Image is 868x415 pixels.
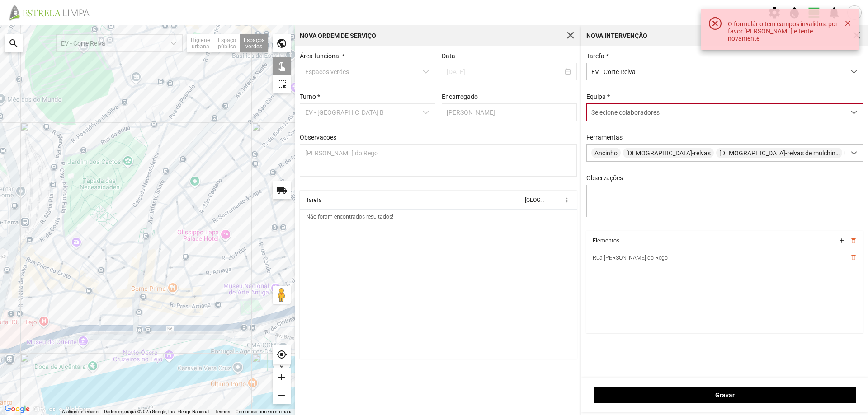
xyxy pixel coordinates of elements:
[215,409,230,414] a: Termos (abre num novo separador)
[849,254,857,261] button: delete_outline
[273,386,291,404] div: remove
[306,197,322,203] div: Tarefa
[273,34,291,52] div: public
[586,93,610,100] label: Equipa *
[623,148,714,158] span: [DEMOGRAPHIC_DATA]-relvas
[273,368,291,386] div: add
[591,148,621,158] span: Ancinho
[849,237,857,244] button: delete_outline
[586,174,623,182] label: Observações
[563,196,571,204] span: more_vert
[593,238,619,244] div: Elementos
[587,63,845,80] span: EV - Corte Relva
[273,75,291,93] div: highlight_alt
[586,33,647,39] div: Nova intervenção
[273,181,291,199] div: local_shipping
[845,63,863,80] div: dropdown trigger
[306,214,393,220] div: Não foram encontrados resultados!
[827,6,841,19] span: notifications
[716,148,842,158] span: [DEMOGRAPHIC_DATA]-relvas de mulching
[442,93,478,100] label: Encarregado
[728,20,845,42] div: O formulário tem campos inválidos, por favor [PERSON_NAME] e tente novamente
[586,134,623,141] label: Ferramentas
[838,237,845,244] button: add
[187,34,214,52] div: Higiene urbana
[214,34,240,52] div: Espaço público
[442,52,455,60] label: Data
[591,109,660,116] span: Selecione colaboradores
[300,93,320,100] label: Turno *
[594,387,856,403] button: Gravar
[273,345,291,364] div: my_location
[236,409,292,414] a: Comunicar um erro no mapa
[2,403,32,415] a: Abrir esta área no Google Maps (abre uma nova janela)
[300,52,344,60] label: Área funcional *
[5,34,23,52] div: search
[273,57,291,75] div: touch_app
[104,409,209,414] span: Dados do mapa ©2025 Google, Inst. Geogr. Nacional
[6,5,99,21] img: file
[788,6,801,19] span: water_drop
[599,392,851,399] span: Gravar
[273,286,291,304] button: Arraste o Pegman para o mapa para abrir o Street View
[300,33,376,39] div: Nova Ordem de Serviço
[586,52,609,60] label: Tarefa *
[593,255,668,261] span: Rua [PERSON_NAME] do Rego
[300,134,336,141] label: Observações
[768,6,781,19] span: settings
[2,403,32,415] img: Google
[525,197,544,203] div: [GEOGRAPHIC_DATA]
[240,34,268,52] div: Espaços verdes
[807,6,821,19] span: view_day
